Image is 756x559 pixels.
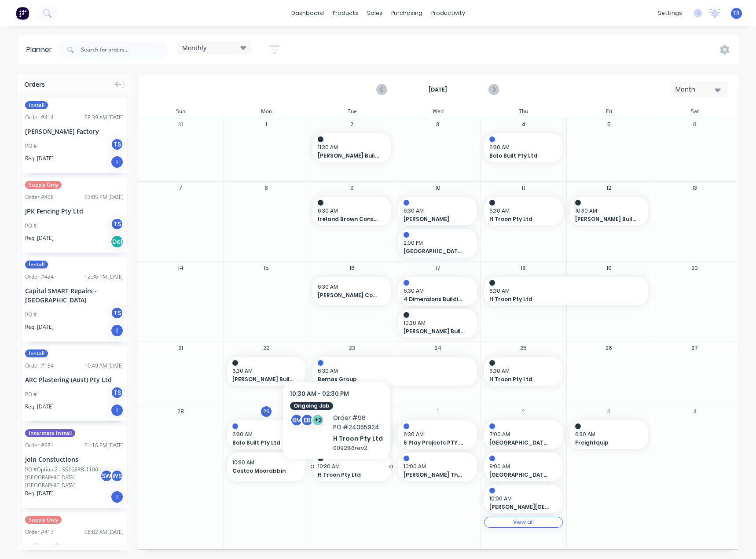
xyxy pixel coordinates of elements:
[489,207,553,215] span: 6:30 AM
[227,420,306,449] div: 6:30 AMBalo Built Pty Ltd
[671,82,728,97] button: Month
[347,406,357,417] button: 30
[347,119,357,130] button: 2
[25,222,37,230] div: PO #
[489,215,550,223] span: H Troon Pty Ltd
[318,207,382,215] span: 6:30 AM
[404,295,465,303] span: 4 Dimensions Building Contractors
[489,471,550,479] span: [GEOGRAPHIC_DATA][PERSON_NAME]
[653,7,686,20] div: settings
[489,143,553,151] span: 6:30 AM
[232,459,296,467] span: 10:30 AM
[398,229,477,257] div: 2:00 PM[GEOGRAPHIC_DATA][PERSON_NAME]
[25,441,54,449] div: Order # 381
[404,430,467,438] span: 6:30 AM
[312,420,391,449] div: 7:00 AMSheen Panel Service - [GEOGRAPHIC_DATA]
[604,263,614,273] button: 19
[575,207,639,215] span: 10:30 AM
[570,420,649,449] div: 6:30 AMFreightquip
[433,119,443,130] button: 3
[328,7,363,20] div: products
[25,114,54,121] div: Order # 414
[575,439,636,447] span: Freightquip
[309,105,395,118] div: Tue
[690,119,700,130] button: 6
[25,390,37,398] div: PO #
[138,105,224,118] div: Sun
[25,181,62,189] span: Supply Only
[312,452,391,481] div: 10:30 AMH Troon Pty Ltd
[318,152,379,160] span: [PERSON_NAME] Builders - [GEOGRAPHIC_DATA]
[404,439,465,447] span: 5 Play Projects PTY LTD
[84,441,124,449] div: 01:16 PM [DATE]
[25,429,75,437] span: Interstate Install
[484,420,563,449] div: 7:00 AM[GEOGRAPHIC_DATA][PERSON_NAME]
[604,119,614,130] button: 5
[318,471,379,479] span: H Troon Pty Ltd
[232,439,294,447] span: Balo Built Pty Ltd
[110,155,124,169] div: I
[84,114,124,121] div: 08:39 AM [DATE]
[227,357,306,386] div: 6:30 AM[PERSON_NAME] Builders - [GEOGRAPHIC_DATA]
[110,404,124,417] div: I
[481,105,566,118] div: Thu
[110,217,124,231] div: TS
[489,367,553,375] span: 6:30 AM
[175,406,186,417] button: 28
[318,283,382,291] span: 6:30 AM
[84,362,124,370] div: 10:49 AM [DATE]
[433,183,443,193] button: 10
[489,295,628,303] span: H Troon Pty Ltd
[227,452,306,481] div: 10:30 AMCostco Moorabbin
[347,263,357,273] button: 16
[25,142,37,150] div: PO #
[404,463,467,471] span: 10:00 AM
[484,357,563,386] div: 6:30 AMH Troon Pty Ltd
[261,263,272,273] button: 15
[575,430,639,438] span: 6:30 AM
[690,406,700,417] button: 4
[25,101,48,109] span: Install
[518,263,528,273] button: 18
[484,277,648,305] div: 6:30 AMH Troon Pty Ltd
[484,485,563,513] div: 10:00 AM[PERSON_NAME][GEOGRAPHIC_DATA] [GEOGRAPHIC_DATA][PERSON_NAME]
[318,439,379,447] span: Sheen Panel Service - [GEOGRAPHIC_DATA]
[25,541,124,551] div: 5 Play Projects PTY LTD
[261,406,272,417] button: 29
[25,193,54,201] div: Order # 408
[347,343,357,353] button: 23
[110,324,124,337] div: I
[404,247,465,255] span: [GEOGRAPHIC_DATA][PERSON_NAME]
[232,367,296,375] span: 6:30 AM
[489,503,550,511] span: [PERSON_NAME][GEOGRAPHIC_DATA] [GEOGRAPHIC_DATA][PERSON_NAME]
[404,319,467,327] span: 10:30 AM
[404,207,467,215] span: 6:30 AM
[690,183,700,193] button: 13
[26,44,56,55] div: Planner
[488,84,499,95] button: Next page
[318,367,467,375] span: 6:30 AM
[100,469,113,482] div: SW
[398,452,477,481] div: 10:00 AM[PERSON_NAME] The Night
[25,206,124,216] div: JPK Fencing Pty Ltd
[484,133,563,162] div: 6:30 AMBalo Built Pty Ltd
[110,138,124,151] div: TS
[232,430,296,438] span: 6:30 AM
[427,7,470,20] div: productivity
[84,193,124,201] div: 03:05 PM [DATE]
[25,273,54,281] div: Order # 424
[312,357,477,386] div: 6:30 AMBemax Group
[25,516,62,524] span: Supply Only
[318,143,382,151] span: 11:30 AM
[518,406,528,417] button: 2
[690,343,700,353] button: 27
[404,215,465,223] span: [PERSON_NAME]
[513,519,534,525] div: View all
[433,406,443,417] button: 1
[387,7,427,20] div: purchasing
[318,375,456,383] span: Bemax Group
[25,528,54,536] div: Order # 413
[484,197,563,225] div: 6:30 AMH Troon Pty Ltd
[261,183,272,193] button: 8
[398,309,477,338] div: 10:30 AM[PERSON_NAME] Builders - [GEOGRAPHIC_DATA]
